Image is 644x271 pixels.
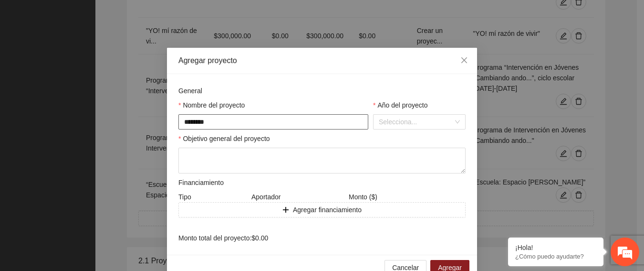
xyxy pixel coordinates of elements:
[451,48,477,74] button: Close
[282,206,289,214] span: plus
[178,55,466,66] div: Agregar proyecto
[178,87,202,95] span: General
[373,100,428,110] label: Año del proyecto
[176,192,249,202] div: Tipo
[293,205,362,215] span: Agregar financiamiento
[249,192,346,202] div: Aportador
[50,49,160,61] div: Chatee con nosotros ahora
[178,133,270,144] label: Objetivo general del proyecto
[178,179,224,186] span: Financiamiento
[515,253,596,260] p: ¿Cómo puedo ayudarte?
[178,100,245,110] label: Nombre del proyecto
[460,56,468,64] span: close
[178,202,466,217] button: plusAgregar financiamiento
[178,234,268,242] span: Monto total del proyecto: $0.00
[55,84,132,181] span: Estamos en línea.
[346,192,419,202] div: Monto ($)
[5,174,182,208] textarea: Escriba su mensaje y pulse “Intro”
[156,5,179,28] div: Minimizar ventana de chat en vivo
[515,244,596,251] div: ¡Hola!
